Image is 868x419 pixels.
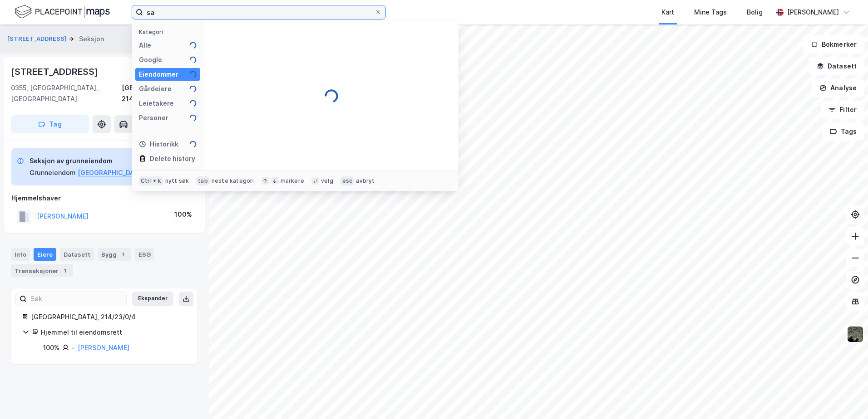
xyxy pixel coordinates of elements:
div: Mine Tags [694,7,727,18]
div: Grunneiendom [30,167,76,178]
input: Søk [27,292,126,306]
div: avbryt [356,177,375,185]
div: neste kategori [212,177,254,185]
div: [GEOGRAPHIC_DATA], 214/23/0/4 [31,312,187,322]
div: ESG [135,248,154,261]
img: spinner.a6d8c91a73a9ac5275cf975e30b51cfb.svg [189,71,197,78]
div: Gårdeiere [139,83,172,94]
button: Tags [822,122,864,141]
button: Filter [821,101,864,119]
img: spinner.a6d8c91a73a9ac5275cf975e30b51cfb.svg [189,42,197,49]
div: - [72,342,75,353]
div: Kategori [139,29,200,35]
div: Delete history [150,153,195,164]
button: Ekspander [132,292,173,306]
div: Ctrl + k [139,176,163,185]
div: 1 [60,266,69,275]
div: Historikk [139,139,178,150]
div: [PERSON_NAME] [787,7,839,18]
input: Søk på adresse, matrikkel, gårdeiere, leietakere eller personer [143,5,375,19]
div: esc [340,176,355,185]
div: Info [11,248,30,261]
div: 100% [43,342,59,353]
button: Bokmerker [803,35,864,54]
div: Eiere [34,248,56,261]
button: Analyse [812,79,864,97]
img: spinner.a6d8c91a73a9ac5275cf975e30b51cfb.svg [324,89,339,103]
img: 9k= [847,326,864,343]
div: Datasett [60,248,94,261]
div: Kontrollprogram for chat [823,375,868,419]
div: Bygg [98,248,131,261]
button: Datasett [809,57,864,75]
div: Eiendommer [139,69,178,80]
img: spinner.a6d8c91a73a9ac5275cf975e30b51cfb.svg [189,85,197,93]
div: velg [321,177,333,185]
div: markere [281,177,304,185]
img: spinner.a6d8c91a73a9ac5275cf975e30b51cfb.svg [189,114,197,122]
img: logo.f888ab2527a4732fd821a326f86c7f29.svg [15,4,110,20]
div: Hjemmelshaver [11,193,197,204]
div: [STREET_ADDRESS] [11,64,100,79]
div: 1 [118,250,128,259]
img: spinner.a6d8c91a73a9ac5275cf975e30b51cfb.svg [189,56,197,63]
button: [GEOGRAPHIC_DATA], 214/23 [78,167,171,178]
div: Transaksjoner [11,264,73,277]
img: spinner.a6d8c91a73a9ac5275cf975e30b51cfb.svg [189,100,197,107]
div: Kart [661,7,674,18]
div: 0355, [GEOGRAPHIC_DATA], [GEOGRAPHIC_DATA] [11,83,122,104]
div: Leietakere [139,98,174,109]
div: Personer [139,112,168,123]
div: Seksjon [79,34,104,44]
div: 100% [174,209,192,220]
div: Bolig [747,7,763,18]
div: tab [196,176,210,185]
button: [STREET_ADDRESS] [7,34,69,44]
img: spinner.a6d8c91a73a9ac5275cf975e30b51cfb.svg [189,141,197,148]
div: Hjemmel til eiendomsrett [41,327,187,338]
button: Tag [11,115,89,133]
div: Google [139,54,162,65]
iframe: Chat Widget [823,375,868,419]
div: Alle [139,40,151,51]
div: [GEOGRAPHIC_DATA], 214/23/0/4 [122,83,198,104]
div: Seksjon av grunneiendom [30,156,171,166]
div: nytt søk [165,177,189,185]
a: [PERSON_NAME] [78,344,129,351]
